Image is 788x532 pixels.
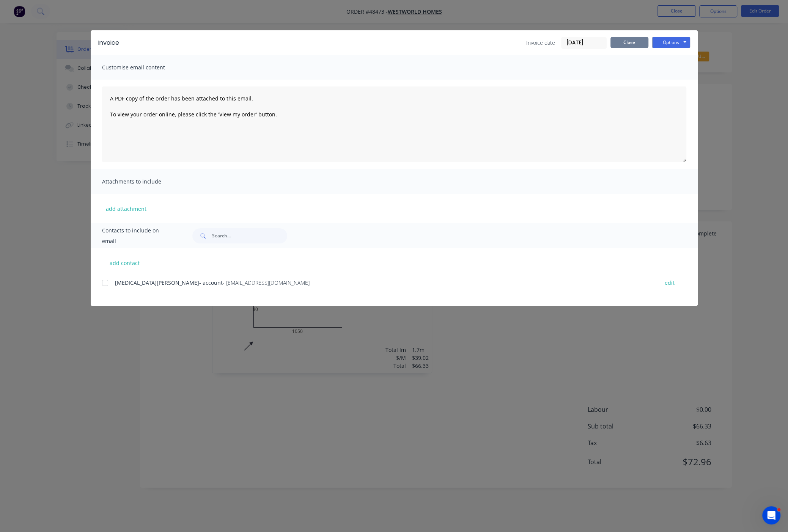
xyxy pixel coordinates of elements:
span: [MEDICAL_DATA][PERSON_NAME]- account [115,279,223,286]
span: Customise email content [102,62,186,73]
input: Search... [212,228,287,243]
span: - [EMAIL_ADDRESS][DOMAIN_NAME] [223,279,310,286]
iframe: Intercom live chat [762,506,780,524]
div: Invoice [98,38,119,47]
button: Close [610,37,648,48]
span: Attachments to include [102,176,186,187]
button: Options [652,37,690,48]
button: add contact [102,257,148,268]
button: edit [660,278,679,288]
span: Invoice date [526,39,555,47]
textarea: A PDF copy of the order has been attached to this email. To view your order online, please click ... [102,86,686,162]
button: add attachment [102,203,150,214]
span: Contacts to include on email [102,225,174,246]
